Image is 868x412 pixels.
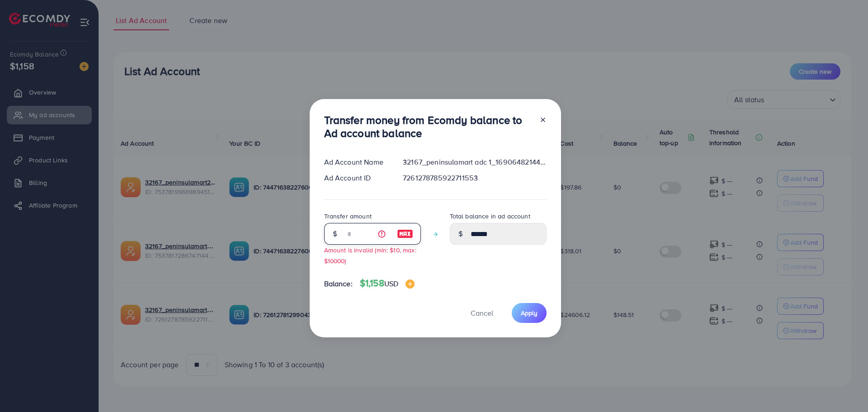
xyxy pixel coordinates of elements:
h3: Transfer money from Ecomdy balance to Ad account balance [324,114,532,140]
div: Ad Account ID [317,173,396,183]
div: 7261278785922711553 [396,173,553,183]
label: Transfer amount [324,212,372,221]
span: Apply [521,308,538,317]
label: Total balance in ad account [450,212,530,221]
span: Cancel [471,308,493,318]
img: image [397,228,413,239]
span: Balance: [324,279,353,289]
button: Apply [512,303,547,322]
div: Ad Account Name [317,157,396,167]
img: image [406,279,415,289]
button: Cancel [459,303,505,322]
small: Amount is invalid (min: $10, max: $10000) [324,246,416,265]
iframe: Chat [830,371,861,405]
div: 32167_peninsulamart adc 1_1690648214482 [396,157,553,167]
span: USD [384,279,398,289]
h4: $1,158 [360,278,415,289]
